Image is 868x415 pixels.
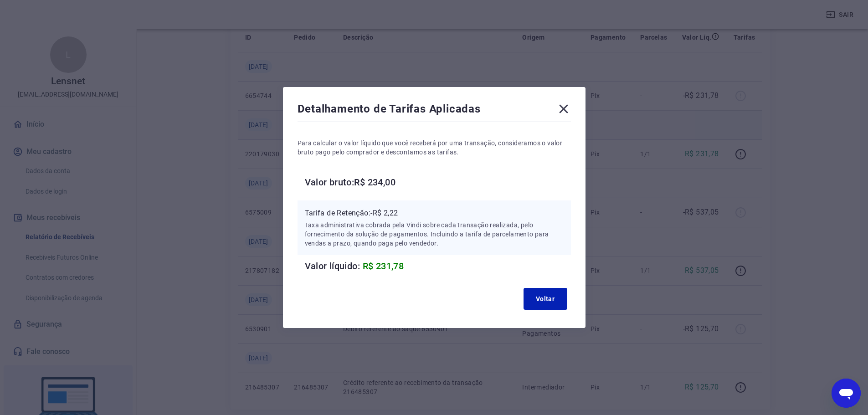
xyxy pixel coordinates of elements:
[832,379,861,408] iframe: Botão para abrir a janela de mensagens, conversa em andamento
[305,220,564,248] p: Taxa administrativa cobrada pela Vindi sobre cada transação realizada, pelo fornecimento da soluç...
[305,208,564,219] p: Tarifa de Retenção: -R$ 2,22
[298,102,571,120] div: Detalhamento de Tarifas Aplicadas
[524,288,567,310] button: Voltar
[363,261,404,272] span: R$ 231,78
[298,138,571,157] p: Para calcular o valor líquido que você receberá por uma transação, consideramos o valor bruto pag...
[305,259,571,273] h6: Valor líquido:
[305,175,571,190] h6: Valor bruto: R$ 234,00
